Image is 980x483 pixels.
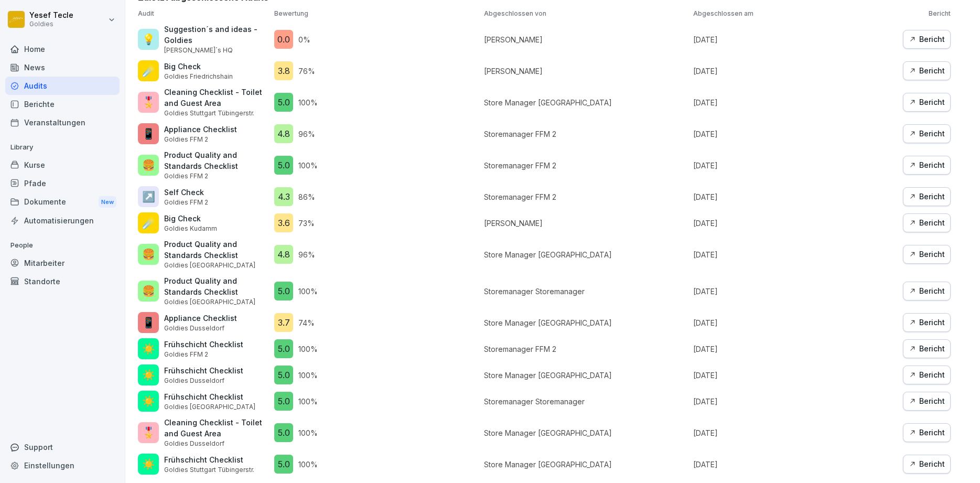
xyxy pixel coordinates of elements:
[903,124,951,143] button: Bericht
[5,174,120,192] a: Pfade
[29,20,73,28] p: Goldies
[138,9,269,18] p: Audit
[142,31,155,47] p: 💡
[484,396,688,407] p: Storemanager Storemanager
[903,392,951,411] a: Bericht
[274,213,293,232] div: 3.6
[909,343,945,355] div: Bericht
[5,77,120,95] a: Audits
[693,160,898,171] p: [DATE]
[693,370,898,381] p: [DATE]
[164,124,237,135] p: Appliance Checklist
[142,94,155,110] p: 🎖️
[164,46,269,55] p: [PERSON_NAME]´s HQ
[903,187,951,206] button: Bericht
[274,93,293,112] div: 5.0
[909,285,945,297] div: Bericht
[142,215,155,231] p: ☄️
[142,367,155,383] p: ☀️
[5,192,120,212] div: Dokumente
[274,339,293,358] div: 5.0
[693,34,898,45] p: [DATE]
[164,350,243,359] p: Goldies FFM 2
[484,344,688,355] p: Storemanager FFM 2
[164,376,243,385] p: Goldies Dusseldorf
[909,128,945,139] div: Bericht
[274,124,293,143] div: 4.8
[5,156,120,174] div: Kurse
[298,286,318,297] p: 100 %
[298,396,318,407] p: 100 %
[909,96,945,108] div: Bericht
[903,9,951,18] p: Bericht
[484,317,688,328] p: Store Manager [GEOGRAPHIC_DATA]
[693,9,898,18] p: Abgeschlossen am
[484,34,688,45] p: [PERSON_NAME]
[164,465,254,475] p: Goldies Stuttgart Tübingerstr.
[5,438,120,456] div: Support
[298,249,315,260] p: 96 %
[903,313,951,332] button: Bericht
[298,34,310,45] p: 0 %
[903,61,951,80] button: Bericht
[693,427,898,438] p: [DATE]
[164,61,233,72] p: Big Check
[298,344,318,355] p: 100 %
[298,459,318,470] p: 100 %
[484,160,688,171] p: Storemanager FFM 2
[903,245,951,264] a: Bericht
[164,72,233,81] p: Goldies Friedrichshain
[5,254,120,272] a: Mitarbeiter
[5,272,120,291] a: Standorte
[298,191,315,202] p: 86 %
[909,249,945,260] div: Bericht
[298,317,315,328] p: 74 %
[909,159,945,171] div: Bericht
[274,282,293,300] div: 5.0
[164,313,237,324] p: Appliance Checklist
[274,245,293,264] div: 4.8
[909,217,945,229] div: Bericht
[484,286,688,297] p: Storemanager Storemanager
[484,9,688,18] p: Abgeschlossen von
[5,237,120,254] p: People
[5,95,120,113] a: Berichte
[909,317,945,328] div: Bericht
[142,126,155,142] p: 📱
[903,366,951,384] a: Bericht
[903,213,951,232] a: Bericht
[5,113,120,132] a: Veranstaltungen
[484,459,688,470] p: Store Manager [GEOGRAPHIC_DATA]
[909,191,945,202] div: Bericht
[909,458,945,470] div: Bericht
[164,224,217,233] p: Goldies Kudamm
[693,344,898,355] p: [DATE]
[298,66,315,77] p: 76 %
[5,58,120,77] a: News
[693,249,898,260] p: [DATE]
[484,191,688,202] p: Storemanager FFM 2
[164,171,269,181] p: Goldies FFM 2
[909,34,945,45] div: Bericht
[298,427,318,438] p: 100 %
[903,156,951,175] button: Bericht
[274,156,293,175] div: 5.0
[164,135,237,144] p: Goldies FFM 2
[5,456,120,475] a: Einstellungen
[274,455,293,474] div: 5.0
[164,187,208,198] p: Self Check
[298,97,318,108] p: 100 %
[693,286,898,297] p: [DATE]
[274,423,293,442] div: 5.0
[164,149,269,171] p: Product Quality and Standards Checklist
[903,455,951,474] a: Bericht
[5,40,120,58] a: Home
[909,65,945,77] div: Bericht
